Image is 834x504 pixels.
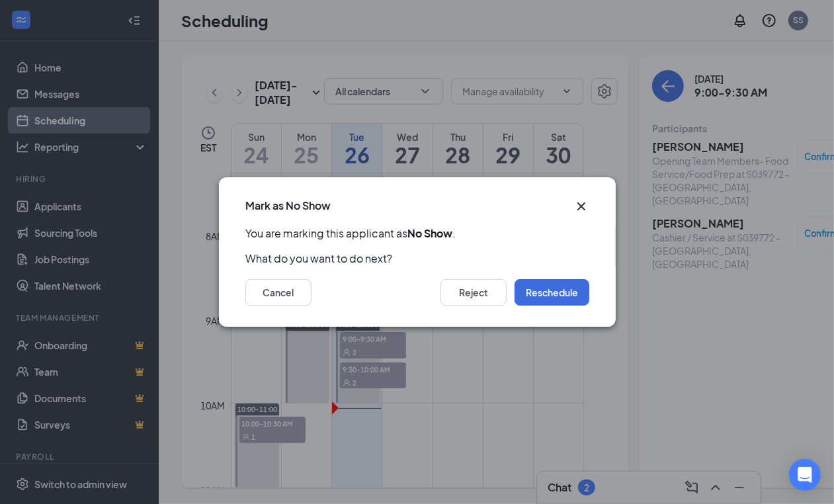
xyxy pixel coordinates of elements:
div: Open Intercom Messenger [789,459,821,491]
button: Cancel [245,279,312,306]
b: No Show [407,226,452,240]
p: You are marking this applicant as . [245,226,589,241]
button: Reject [440,279,507,306]
svg: Cross [573,198,589,214]
button: Reschedule [515,279,589,306]
p: What do you want to do next? [245,251,589,266]
h3: Mark as No Show [245,198,331,213]
button: Close [573,198,589,214]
